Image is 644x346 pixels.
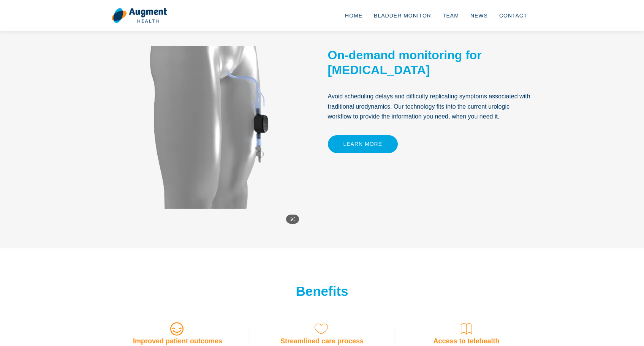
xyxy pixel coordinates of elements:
[220,283,425,299] h2: Benefits
[256,337,389,346] h3: Streamlined care process
[437,3,465,28] a: Team
[111,337,244,346] h3: Improved patient outcomes
[494,3,533,28] a: Contact
[111,8,167,24] img: logo
[339,3,368,28] a: Home
[400,337,533,346] h3: Access to telehealth
[465,3,494,28] a: News
[328,135,398,153] a: Learn More
[368,3,437,28] a: Bladder Monitor
[328,48,533,77] h2: On-demand monitoring for [MEDICAL_DATA]
[328,92,533,122] p: Avoid scheduling delays and difficulty replicating symptoms associated with traditional urodynami...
